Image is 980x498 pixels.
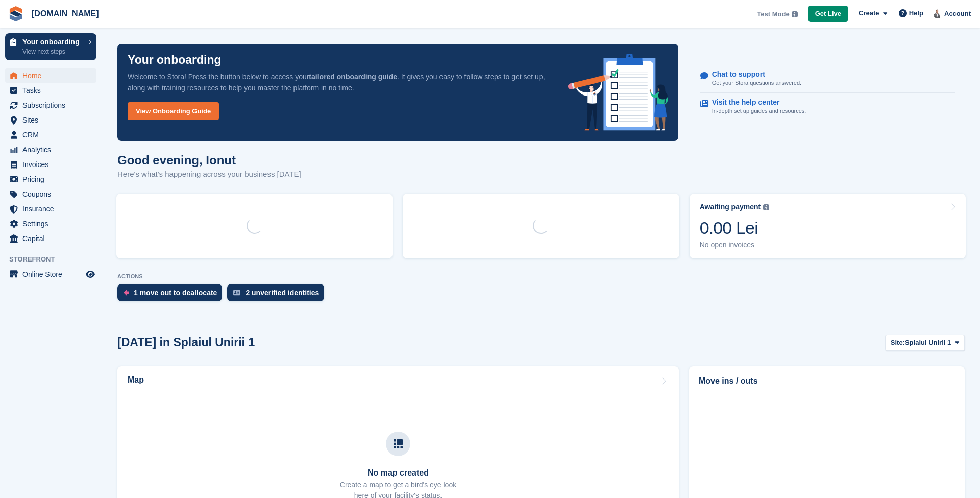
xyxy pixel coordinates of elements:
[700,65,955,93] a: Chat to support Get your Stora questions answered.
[22,172,84,186] span: Pricing
[933,8,943,18] img: Ionut Grigorescu
[712,79,801,87] p: Get your Stora questions answered.
[712,107,806,115] p: In-depth set up guides and resources.
[5,172,96,186] a: menu
[859,8,879,18] span: Create
[22,98,84,112] span: Subscriptions
[22,231,84,246] span: Capital
[22,128,84,142] span: CRM
[5,157,96,172] a: menu
[5,187,96,201] a: menu
[763,204,769,210] img: icon-info-grey-7440780725fd019a000dd9b08b2336e03edf1995a4989e88bcd33f0948082b44.svg
[117,336,255,349] h2: [DATE] in Splaiul Unirii 1
[22,68,84,83] span: Home
[117,153,301,167] h1: Good evening, Ionut
[700,203,761,211] div: Awaiting payment
[22,267,84,281] span: Online Store
[909,8,923,18] span: Help
[5,83,96,98] a: menu
[246,289,319,297] div: 2 unverified identities
[22,157,84,172] span: Invoices
[5,217,96,231] a: menu
[117,273,965,280] p: ACTIONS
[233,290,240,296] img: verify_identity-adf6edd0f0f0b5bbfe63781bf79b02c33cf7c696d77639b501bdc392416b5a36.svg
[124,290,129,296] img: move_outs_to_deallocate_icon-f764333ba52eb49d3ac5e1228854f67142a1ed5810a6f6cc68b1a99e826820c5.svg
[394,439,403,448] img: map-icn-33ee37083ee616e46c38cad1a60f524a97daa1e2b2c8c0bc3eb3415660979fc1.svg
[568,54,668,131] img: onboarding-info-6c161a55d2c0e0a8cae90662b2fe09162a5109e8cc188191df67fb4f79e88e88.svg
[792,11,798,17] img: icon-info-grey-7440780725fd019a000dd9b08b2336e03edf1995a4989e88bcd33f0948082b44.svg
[227,284,329,306] a: 2 unverified identities
[700,218,770,239] div: 0.00 Lei
[905,338,951,348] span: Splaiul Unirii 1
[5,231,96,246] a: menu
[712,98,798,107] p: Visit the help center
[712,70,793,79] p: Chat to support
[5,143,96,157] a: menu
[699,375,955,387] h2: Move ins / outs
[5,98,96,112] a: menu
[5,202,96,216] a: menu
[117,284,227,306] a: 1 move out to deallocate
[5,267,96,281] a: menu
[28,5,103,22] a: [DOMAIN_NAME]
[757,9,789,19] span: Test Mode
[309,73,397,81] strong: tailored onboarding guide
[84,268,96,280] a: Preview store
[5,68,96,83] a: menu
[128,102,219,120] a: View Onboarding Guide
[128,375,144,385] h2: Map
[22,113,84,127] span: Sites
[815,9,841,19] span: Get Live
[22,187,84,201] span: Coupons
[9,254,102,265] span: Storefront
[5,128,96,142] a: menu
[22,47,83,56] p: View next steps
[134,289,217,297] div: 1 move out to deallocate
[22,38,83,45] p: Your onboarding
[944,9,971,19] span: Account
[808,6,848,22] a: Get Live
[22,202,84,216] span: Insurance
[22,83,84,98] span: Tasks
[8,6,23,21] img: stora-icon-8386f47178a22dfd0bd8f6a31ec36ba5ce8667c1dd55bd0f319d3a0aa187defe.svg
[340,468,456,478] h3: No map created
[885,335,965,351] button: Site: Splaiul Unirii 1
[700,241,770,249] div: No open invoices
[128,54,222,66] p: Your onboarding
[891,338,905,348] span: Site:
[5,33,96,60] a: Your onboarding View next steps
[700,93,955,121] a: Visit the help center In-depth set up guides and resources.
[117,169,301,180] p: Here's what's happening across your business [DATE]
[690,194,966,258] a: Awaiting payment 0.00 Lei No open invoices
[128,71,552,93] p: Welcome to Stora! Press the button below to access your . It gives you easy to follow steps to ge...
[5,113,96,127] a: menu
[22,143,84,157] span: Analytics
[22,217,84,231] span: Settings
